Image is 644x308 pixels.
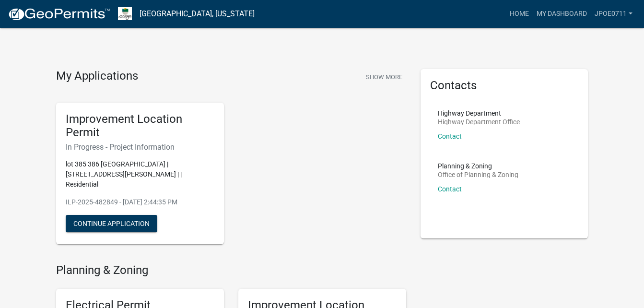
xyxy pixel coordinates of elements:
[438,163,518,169] p: Planning & Zoning
[506,5,533,23] a: Home
[66,159,214,190] p: lot 385 386 [GEOGRAPHIC_DATA] | [STREET_ADDRESS][PERSON_NAME] | | Residential
[533,5,591,23] a: My Dashboard
[430,79,579,93] h5: Contacts
[438,118,520,125] p: Highway Department Office
[438,185,462,193] a: Contact
[438,171,518,178] p: Office of Planning & Zoning
[66,112,214,140] h5: Improvement Location Permit
[56,69,138,83] h4: My Applications
[66,197,214,207] p: ILP-2025-482849 - [DATE] 2:44:35 PM
[438,132,462,140] a: Contact
[362,69,406,85] button: Show More
[140,6,255,22] a: [GEOGRAPHIC_DATA], [US_STATE]
[56,263,406,277] h4: Planning & Zoning
[118,7,132,20] img: Morgan County, Indiana
[591,5,636,23] a: jpoe0711
[66,142,214,152] h6: In Progress - Project Information
[438,110,520,117] p: Highway Department
[66,215,157,232] button: Continue Application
